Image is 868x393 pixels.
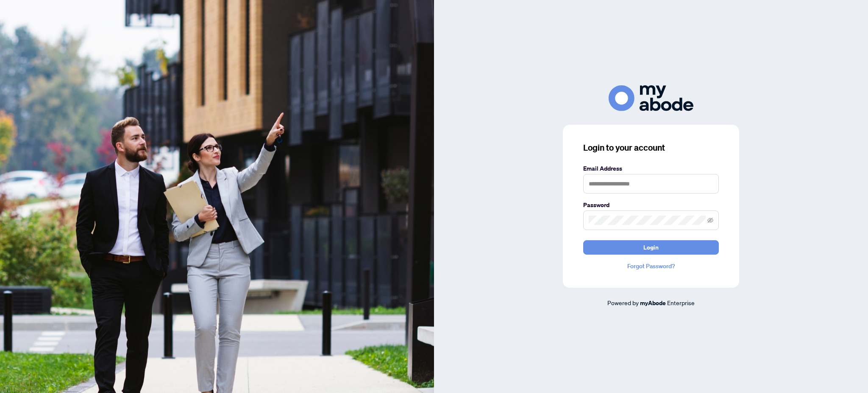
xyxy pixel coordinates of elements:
[607,299,639,306] span: Powered by
[707,217,713,223] span: eye-invisible
[583,261,719,271] a: Forgot Password?
[609,85,693,111] img: ma-logo
[643,241,659,254] span: Login
[583,200,719,210] label: Password
[667,299,695,306] span: Enterprise
[583,142,719,154] h3: Login to your account
[583,240,719,255] button: Login
[640,298,666,308] a: myAbode
[583,164,719,173] label: Email Address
